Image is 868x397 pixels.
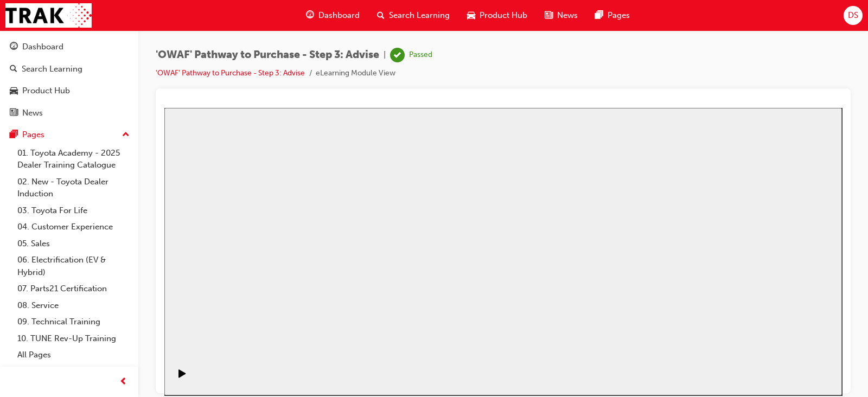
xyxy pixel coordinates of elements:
[4,81,134,101] a: Product Hub
[13,347,134,363] a: All Pages
[13,145,134,174] a: 01. Toyota Academy - 2025 Dealer Training Catalogue
[13,313,134,330] a: 09. Technical Training
[22,129,44,141] div: Pages
[13,219,134,235] a: 04. Customer Experience
[306,9,314,22] span: guage-icon
[156,68,305,78] a: 'OWAF' Pathway to Purchase - Step 3: Advise
[4,59,134,79] a: Search Learning
[4,125,134,145] button: Pages
[467,9,475,22] span: car-icon
[5,252,24,287] div: playback controls
[13,280,134,297] a: 07. Parts21 Certification
[122,128,130,142] span: up-icon
[297,4,368,27] a: guage-iconDashboard
[390,48,405,62] span: learningRecordVerb_PASS-icon
[5,261,24,279] button: Pause (Ctrl+Alt+P)
[316,67,395,80] li: eLearning Module View
[10,65,17,74] span: search-icon
[10,130,18,140] span: pages-icon
[368,4,458,27] a: search-iconSearch Learning
[545,9,553,22] span: news-icon
[4,103,134,123] a: News
[480,9,527,22] span: Product Hub
[13,202,134,219] a: 03. Toyota For Life
[22,63,82,75] div: Search Learning
[389,9,450,22] span: Search Learning
[22,41,63,53] div: Dashboard
[409,50,432,60] div: Passed
[608,9,630,22] span: Pages
[318,9,360,22] span: Dashboard
[13,330,134,347] a: 10. TUNE Rev-Up Training
[4,37,134,57] a: Dashboard
[377,9,385,22] span: search-icon
[4,35,134,125] button: DashboardSearch LearningProduct HubNews
[384,49,386,61] span: |
[458,4,536,27] a: car-iconProduct Hub
[557,9,578,22] span: News
[5,3,92,28] img: Trak
[119,375,127,389] span: prev-icon
[22,107,43,119] div: News
[10,108,18,118] span: news-icon
[595,9,603,22] span: pages-icon
[156,49,379,61] span: 'OWAF' Pathway to Purchase - Step 3: Advise
[586,4,639,27] a: pages-iconPages
[13,297,134,314] a: 08. Service
[844,6,863,25] button: DS
[13,235,134,252] a: 05. Sales
[10,86,18,96] span: car-icon
[13,174,134,202] a: 02. New - Toyota Dealer Induction
[848,9,858,22] span: DS
[22,85,70,97] div: Product Hub
[536,4,586,27] a: news-iconNews
[10,42,18,52] span: guage-icon
[13,252,134,280] a: 06. Electrification (EV & Hybrid)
